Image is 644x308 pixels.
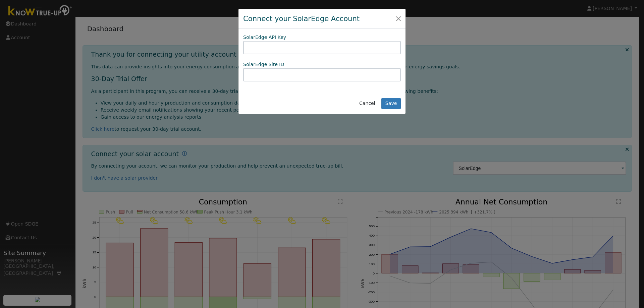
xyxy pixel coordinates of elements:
button: Close [394,14,403,23]
button: Save [381,98,401,109]
h4: Connect your SolarEdge Account [243,13,360,24]
button: Cancel [355,98,379,109]
label: SolarEdge API Key [243,34,286,41]
label: SolarEdge Site ID [243,61,284,68]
